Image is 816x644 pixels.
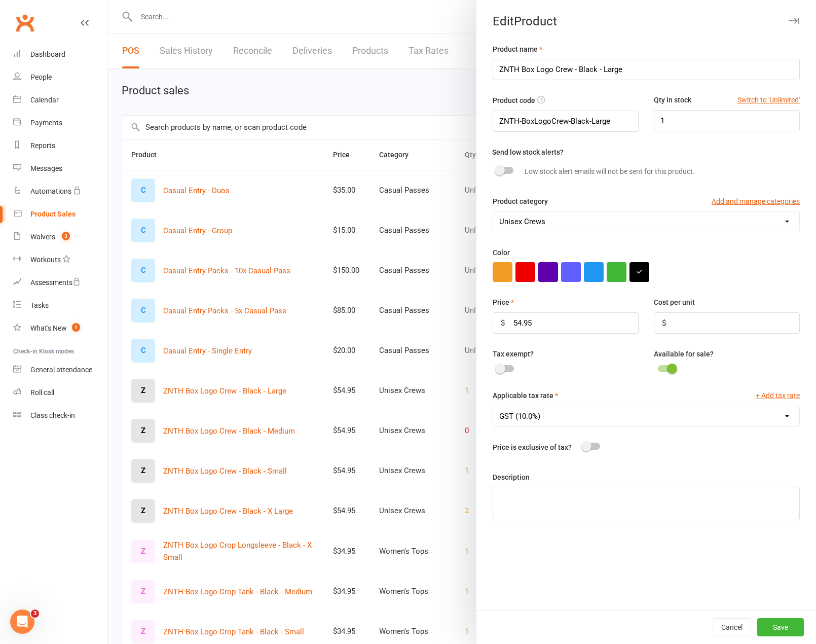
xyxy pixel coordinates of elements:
[737,94,800,105] button: Switch to 'Unlimited'
[12,10,38,35] a: Clubworx
[13,203,107,226] a: Product Sales
[13,66,107,89] a: People
[13,226,107,248] a: Waivers 3
[493,348,534,360] label: Tax exempt?
[30,50,65,58] div: Dashboard
[13,271,107,294] a: Assessments
[72,323,80,332] span: 1
[492,147,564,158] label: Send low stock alerts?
[30,278,81,287] div: Assessments
[10,610,34,634] iframe: Intercom live chat
[13,112,107,134] a: Payments
[493,95,535,106] label: Product code
[13,294,107,317] a: Tasks
[654,348,714,360] label: Available for sale?
[13,317,107,340] a: What's New1
[712,196,800,207] button: Add and manage categories
[493,390,558,401] label: Applicable tax rate
[30,119,62,127] div: Payments
[525,166,695,177] label: Low stock alert emails will not be sent for this product.
[30,411,75,419] div: Class check-in
[756,390,800,401] button: + Add tax rate
[30,210,76,218] div: Product Sales
[493,472,530,483] label: Description
[30,96,59,104] div: Calendar
[13,134,107,157] a: Reports
[654,297,695,308] label: Cost per unit
[757,618,804,636] button: Save
[13,248,107,271] a: Workouts
[13,404,107,427] a: Class kiosk mode
[493,247,510,258] label: Color
[493,297,514,308] label: Price
[654,94,691,105] label: Qty in stock
[30,366,92,374] div: General attendance
[31,610,39,618] span: 3
[13,359,107,381] a: General attendance kiosk mode
[30,324,67,332] div: What's New
[30,301,49,309] div: Tasks
[62,232,70,240] span: 3
[13,43,107,66] a: Dashboard
[30,164,62,172] div: Messages
[13,381,107,404] a: Roll call
[493,196,548,207] label: Product category
[662,317,666,329] div: $
[493,442,572,453] label: Price is exclusive of tax?
[13,89,107,112] a: Calendar
[501,317,505,329] div: $
[30,233,55,241] div: Waivers
[30,73,52,81] div: People
[30,187,71,195] div: Automations
[30,141,55,150] div: Reports
[13,157,107,180] a: Messages
[476,14,816,28] div: Edit Product
[713,618,751,636] button: Cancel
[30,388,54,397] div: Roll call
[13,180,107,203] a: Automations
[30,256,61,264] div: Workouts
[493,44,542,55] label: Product name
